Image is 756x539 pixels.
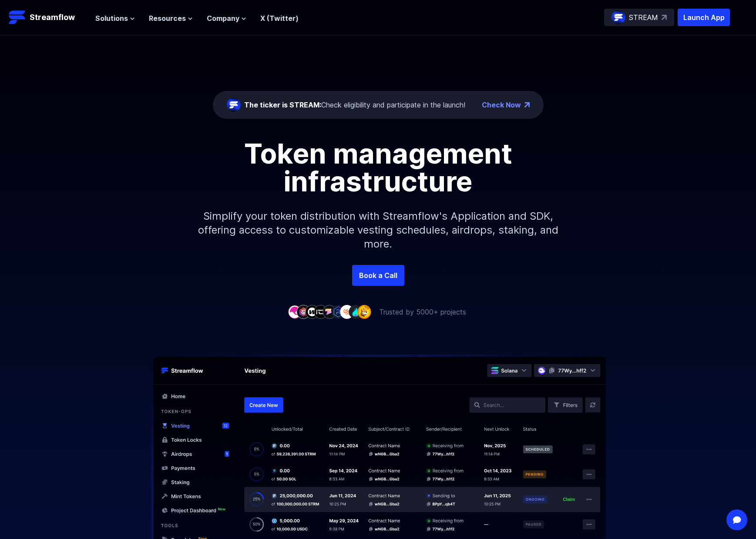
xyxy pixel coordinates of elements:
img: company-4 [314,305,328,318]
img: streamflow-logo-circle.png [227,98,241,112]
a: Streamflow [9,9,87,26]
a: STREAM [604,9,674,26]
span: Company [207,13,239,23]
img: Streamflow Logo [9,9,26,26]
img: company-3 [305,305,319,318]
div: Open Intercom Messenger [726,509,747,530]
button: Launch App [678,9,730,26]
img: top-right-arrow.svg [662,15,667,20]
img: company-7 [340,305,354,318]
img: company-1 [288,305,302,318]
span: Resources [149,13,186,23]
a: X (Twitter) [260,14,299,23]
img: company-8 [349,305,363,318]
button: Company [207,13,246,23]
img: company-5 [323,305,336,318]
a: Book a Call [352,265,404,286]
img: streamflow-logo-circle.png [612,10,625,24]
span: The ticker is STREAM: [244,100,321,109]
h1: Token management infrastructure [182,140,574,195]
span: Solutions [95,13,128,23]
p: Trusted by 5000+ projects [379,307,466,317]
p: Simplify your token distribution with Streamflow's Application and SDK, offering access to custom... [191,195,565,265]
p: STREAM [629,12,658,23]
div: Check eligibility and participate in the launch! [244,100,465,110]
a: Check Now [482,100,521,110]
img: top-right-arrow.png [524,102,530,107]
img: company-9 [357,305,371,318]
button: Resources [149,13,193,23]
p: Streamflow [30,11,75,23]
img: company-6 [331,305,345,318]
button: Solutions [95,13,135,23]
img: company-2 [296,305,310,318]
